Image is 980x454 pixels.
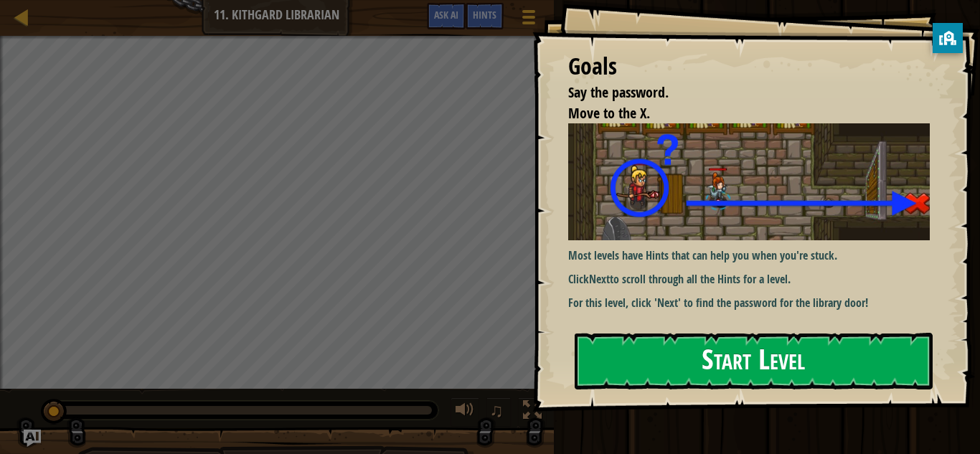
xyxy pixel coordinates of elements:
p: Click to scroll through all the Hints for a level. [568,271,930,288]
span: Hints [473,8,496,22]
button: Ask AI [427,3,466,29]
span: Ask AI [434,8,458,22]
button: Show game menu [511,3,547,37]
li: Say the password. [550,82,926,103]
button: privacy banner [933,23,963,53]
button: ♫ [486,397,511,427]
li: Move to the X. [550,103,926,124]
strong: Next [589,271,610,287]
div: Goals [568,50,930,83]
button: Start Level [575,333,933,389]
span: ♫ [489,399,504,421]
button: Toggle fullscreen [518,397,547,427]
p: For this level, click 'Next' to find the password for the library door! [568,295,930,311]
button: Adjust volume [451,397,479,427]
img: Kithgard librarian [568,123,930,240]
span: Move to the X. [568,103,650,123]
span: Say the password. [568,82,669,102]
p: Most levels have Hints that can help you when you're stuck. [568,247,930,264]
button: Ask AI [24,430,41,447]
